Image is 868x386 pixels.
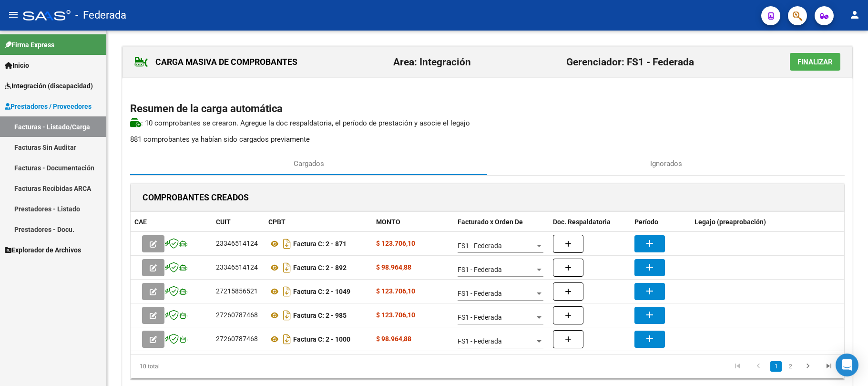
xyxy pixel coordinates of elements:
mat-icon: add [644,238,655,249]
h1: COMPROBANTES CREADOS [143,190,249,205]
span: Finalizar [797,58,833,66]
mat-icon: menu [8,9,19,21]
span: Integración (discapacidad) [5,81,93,91]
span: Prestadores / Proveedores [5,101,92,112]
datatable-header-cell: Doc. Respaldatoria [549,212,631,232]
li: page 1 [769,358,783,375]
span: CUIT [216,218,231,226]
strong: Factura C: 2 - 1049 [293,288,350,295]
mat-icon: add [644,309,655,321]
strong: $ 123.706,10 [376,287,415,295]
div: 27260787468 [216,310,258,321]
span: Inicio [5,60,29,71]
h2: Gerenciador: FS1 - Federada [566,53,694,71]
datatable-header-cell: CPBT [265,212,372,232]
strong: Factura C: 2 - 1000 [293,335,350,343]
span: FS1 - Federada [458,313,502,321]
span: FS1 - Federada [458,337,502,345]
datatable-header-cell: Legajo (preaprobación) [691,212,844,232]
span: Facturado x Orden De [458,218,523,226]
div: 23346514124 [216,262,258,273]
i: Descargar documento [281,308,293,323]
span: Legajo (preaprobación) [694,218,766,226]
span: - Federada [75,5,126,26]
span: FS1 - Federada [458,290,502,297]
span: Doc. Respaldatoria [553,218,611,226]
span: Cargados [294,158,324,169]
span: FS1 - Federada [458,266,502,273]
span: Período [634,218,658,226]
span: Explorador de Archivos [5,245,81,255]
i: Descargar documento [281,284,293,299]
div: 23346514124 [216,238,258,249]
span: Ignorados [650,158,682,169]
h2: Resumen de la carga automática [130,100,845,118]
i: Descargar documento [281,236,293,251]
i: Descargar documento [281,332,293,347]
datatable-header-cell: CUIT [212,212,265,232]
a: go to previous page [749,361,767,372]
a: go to first page [728,361,746,372]
strong: Factura C: 2 - 892 [293,264,347,271]
strong: $ 123.706,10 [376,311,415,319]
li: page 2 [783,358,797,375]
a: go to next page [799,361,817,372]
span: MONTO [376,218,400,226]
strong: $ 98.964,88 [376,335,411,343]
span: Firma Express [5,40,54,50]
span: CPBT [268,218,286,226]
div: 27215856521 [216,286,258,297]
span: CAE [134,218,147,226]
span: FS1 - Federada [458,242,502,250]
i: Descargar documento [281,260,293,275]
strong: $ 98.964,88 [376,263,411,271]
datatable-header-cell: Facturado x Orden De [454,212,550,232]
mat-icon: add [644,333,655,344]
strong: Factura C: 2 - 985 [293,312,347,319]
datatable-header-cell: CAE [131,212,212,232]
mat-icon: add [644,285,655,297]
a: 1 [770,361,782,372]
button: Finalizar [790,53,840,71]
h1: CARGA MASIVA DE COMPROBANTES [134,54,297,70]
a: 2 [785,361,796,372]
div: 10 total [131,355,272,378]
strong: $ 123.706,10 [376,240,415,247]
strong: Factura C: 2 - 871 [293,240,347,248]
span: , el período de prestación y asocie el legajo [332,119,470,127]
p: 881 comprobantes ya habían sido cargados previamente [130,134,845,145]
mat-icon: person [849,9,860,21]
datatable-header-cell: MONTO [372,212,454,232]
mat-icon: add [644,261,655,273]
div: Open Intercom Messenger [836,354,858,376]
p: : 10 comprobantes se crearon. Agregue la doc respaldatoria [130,118,845,128]
h2: Area: Integración [393,53,471,71]
div: 27260787468 [216,334,258,344]
a: go to last page [820,361,838,372]
datatable-header-cell: Período [631,212,691,232]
